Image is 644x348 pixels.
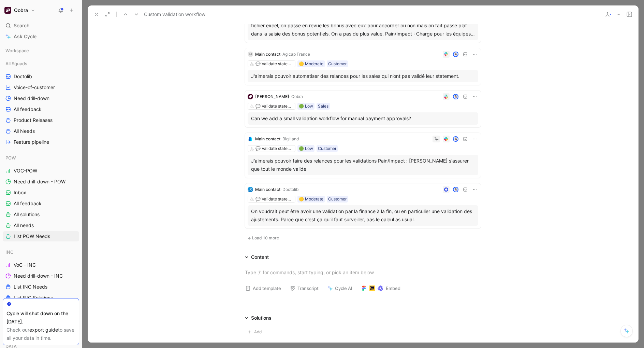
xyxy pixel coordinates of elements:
[14,73,32,80] span: Doctolib
[248,52,253,57] div: M
[324,283,355,293] button: Cycle AI
[318,103,328,110] div: Sales
[3,31,79,42] a: Ask Cycle
[3,220,79,231] a: All needs
[299,103,313,110] div: 🟢 Low
[251,114,475,123] div: Can we add a small validation workflow for manual payment approvals?
[280,187,298,192] span: · Doctolib
[3,271,79,281] a: Need drill-down - INC
[3,5,37,15] button: QobraQobra
[14,128,35,135] span: All Needs
[358,283,404,293] button: Embed
[14,273,63,279] span: Need drill-down - INC
[3,187,79,198] a: Inbox
[6,326,75,342] div: Check our to save all your data in time.
[3,20,79,31] div: Search
[14,139,49,145] span: Feature pipeline
[4,7,11,14] img: Qobra
[454,52,458,57] img: avatar
[3,293,79,303] a: List INC Solutions
[3,58,79,147] div: All SquadsDoctolibVoice-of-customerNeed drill-downAll feedbackProduct ReleasesAll NeedsFeature pi...
[454,95,458,99] img: avatar
[299,145,313,152] div: 🟢 Low
[14,283,47,290] span: List INC Needs
[144,10,205,18] span: Custom validation workflow
[299,196,323,203] div: 🟡 Moderate
[454,187,458,192] img: avatar
[3,247,79,336] div: INCVoC - INCNeed drill-down - INCList INC NeedsList INC SolutionsInboxAll feedbackAll needs
[299,60,323,67] div: 🟡 Moderate
[245,234,281,242] button: Load 10 more
[3,282,79,292] a: List INC Needs
[14,222,34,229] span: All needs
[3,260,79,270] a: VoC - INC
[255,103,294,110] div: 💬 Validate statements
[280,136,299,141] span: · BigHand
[251,207,475,224] div: On voudrait peut être avoir une validation par la finance à la fin, ou en particulier une validat...
[14,262,36,268] span: VoC - INC
[3,137,79,147] a: Feature pipeline
[3,71,79,82] a: Doctolib
[3,45,79,56] div: Workspace
[287,283,322,293] button: Transcript
[14,117,53,124] span: Product Releases
[29,327,58,333] a: export guide
[3,115,79,125] a: Product Releases
[255,94,289,99] span: [PERSON_NAME]
[255,52,280,57] span: Main contact
[3,177,79,187] a: Need drill-down - POW
[252,235,279,241] span: Load 10 more
[289,94,303,99] span: · Qobra
[251,72,475,80] div: J'aimerais pouvoir automatiser des relances pour les sales qui n’ont pas validé leur statement.
[14,22,29,30] span: Search
[328,196,347,203] div: Customer
[248,94,253,99] img: logo
[14,189,26,196] span: Inbox
[6,309,75,326] div: Cycle will shut down on the [DATE].
[242,283,284,293] button: Add template
[242,314,274,322] div: Solutions
[328,60,347,67] div: Customer
[255,187,280,192] span: Main contact
[5,60,27,67] span: All Squads
[3,82,79,93] a: Voice-of-customer
[254,329,264,335] span: Add
[251,314,272,322] div: Solutions
[3,153,79,241] div: POWVOC-POWNeed drill-down - POWInboxAll feedbackAll solutionsAll needsList POW Needs
[14,211,40,218] span: All solutions
[251,157,475,173] div: J'aimerais pouvoir faire des relances pour les validations Pain/Impact : [PERSON_NAME] s'assurer ...
[14,32,36,41] span: Ask Cycle
[255,145,294,152] div: 💬 Validate statements
[245,328,267,336] button: Add
[255,60,294,67] div: 💬 Validate statements
[3,209,79,220] a: All solutions
[14,95,49,102] span: Need drill-down
[14,167,37,174] span: VOC-POW
[255,136,280,141] span: Main contact
[3,126,79,136] a: All Needs
[14,294,53,301] span: List INC Solutions
[248,187,253,192] img: logo
[251,253,269,261] div: Content
[3,93,79,103] a: Need drill-down
[3,58,79,69] div: All Squads
[251,13,475,38] div: J'aimerais avoir un circuit de validation pour les bonus exceptionnel. [DATE] les VP remplissent ...
[3,166,79,176] a: VOC-POW
[255,196,294,203] div: 💬 Validate statements
[14,106,42,113] span: All feedback
[3,198,79,209] a: All feedback
[5,154,16,161] span: POW
[280,52,310,57] span: · Agicap France
[5,249,14,255] span: INC
[242,253,272,261] div: Content
[3,153,79,163] div: POW
[3,231,79,241] a: List POW Needs
[14,84,55,91] span: Voice-of-customer
[14,233,50,240] span: List POW Needs
[14,200,42,207] span: All feedback
[3,104,79,114] a: All feedback
[248,136,253,142] img: logo
[454,137,458,141] img: avatar
[3,247,79,257] div: INC
[318,145,336,152] div: Customer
